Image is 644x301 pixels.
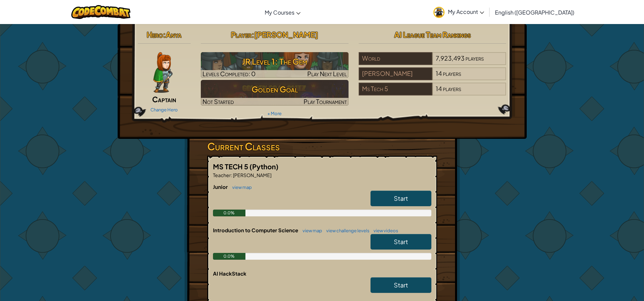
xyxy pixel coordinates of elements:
a: view map [299,228,322,233]
div: 0.0% [213,210,246,216]
span: AI League Team Rankings [394,30,471,39]
span: players [443,69,461,77]
span: Play Tournament [304,98,347,105]
span: Teacher [213,172,231,178]
a: [PERSON_NAME]14players [359,74,506,82]
span: Introduction to Computer Science [213,227,299,233]
span: My Account [448,8,484,15]
span: players [443,85,461,92]
img: CodeCombat logo [71,5,130,19]
span: Start [394,194,408,202]
div: Ms Tech 5 [359,83,432,95]
img: JR Level 1: The Gem [201,52,349,78]
span: English ([GEOGRAPHIC_DATA]) [495,9,574,16]
span: My Courses [265,9,294,16]
a: + More [267,111,282,116]
a: Change Hero [150,107,178,112]
div: World [359,52,432,65]
span: MS TECH 5 [213,162,249,171]
span: Player [231,30,252,39]
a: Ms Tech 514players [359,89,506,97]
span: Play Next Level [307,70,347,78]
a: Play Next Level [201,52,349,78]
a: World7,923,493players [359,59,506,66]
span: [PERSON_NAME] [254,30,318,39]
img: avatar [433,7,445,18]
h3: Current Classes [207,139,437,154]
h3: JR Level 1: The Gem [201,54,349,69]
span: AI HackStack [213,270,246,277]
span: Start [394,281,408,289]
span: : [252,30,254,39]
a: view videos [370,228,398,233]
span: Not Started [202,98,234,105]
span: (Python) [249,162,279,171]
span: Anya [166,30,182,39]
a: English ([GEOGRAPHIC_DATA]) [492,3,578,21]
span: 14 [436,69,442,77]
div: 0.0% [213,253,246,260]
span: Junior [213,184,229,190]
a: Start [371,277,431,293]
span: [PERSON_NAME] [232,172,271,178]
a: Golden GoalNot StartedPlay Tournament [201,80,349,106]
a: My Account [430,1,487,23]
span: Captain [152,94,176,104]
span: : [163,30,166,39]
a: view map [229,185,252,190]
span: 14 [436,85,442,92]
span: : [231,172,232,178]
span: Start [394,238,408,245]
h3: Golden Goal [201,82,349,97]
a: view challenge levels [323,228,369,233]
span: players [466,54,484,62]
img: captain-pose.png [153,52,172,93]
a: My Courses [261,3,304,21]
div: [PERSON_NAME] [359,67,432,80]
img: Golden Goal [201,80,349,106]
span: Levels Completed: 0 [202,70,256,78]
span: 7,923,493 [436,54,464,62]
span: Hero [147,30,163,39]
